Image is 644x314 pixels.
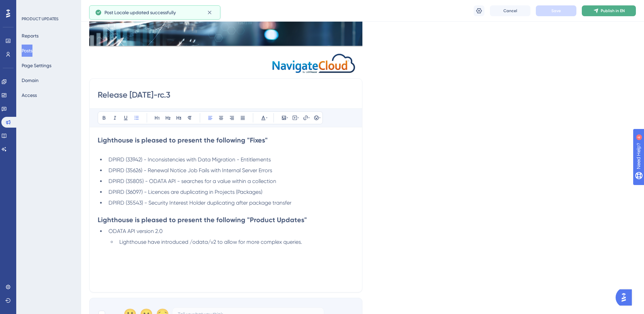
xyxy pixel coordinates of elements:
span: DPIRD (35543) - Security Interest Holder duplicating after package transfer [109,200,291,206]
span: Publish in EN [601,8,625,14]
div: 4 [47,3,49,9]
span: ODATA API version 2.0 [109,228,163,234]
span: DPIRD (35805) - ODATA API - searches for a value within a collection [109,178,276,184]
span: Post Locale updated successfully [104,8,176,17]
strong: Lighthouse is pleased to present the following "Fixes" [98,136,268,144]
span: Cancel [503,8,517,14]
button: Reports [22,30,39,42]
div: PRODUCT UPDATES [22,16,58,22]
button: Posts [22,45,32,57]
button: Save [536,5,576,16]
span: Lighthouse have introduced /odata/v2 to allow for more complex queries. [119,239,302,245]
span: DPIRD (35626) - Renewal Notice Job Fails with Internal Server Errors [109,167,272,174]
span: DPIRD (36097) - Licences are duplicating in Projects (Packages) [109,189,262,195]
button: Cancel [490,5,530,16]
button: Publish in EN [582,5,636,16]
button: Page Settings [22,59,51,72]
button: Domain [22,74,39,86]
span: DPIRD (33942) - Inconsistencies with Data Migration - Entitlements [109,156,271,163]
button: Access [22,89,37,101]
input: Post Title [98,89,354,100]
span: Save [551,8,561,14]
iframe: UserGuiding AI Assistant Launcher [616,287,636,308]
strong: Lighthouse is pleased to present the following "Product Updates" [98,216,307,224]
span: Need Help? [16,2,42,10]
